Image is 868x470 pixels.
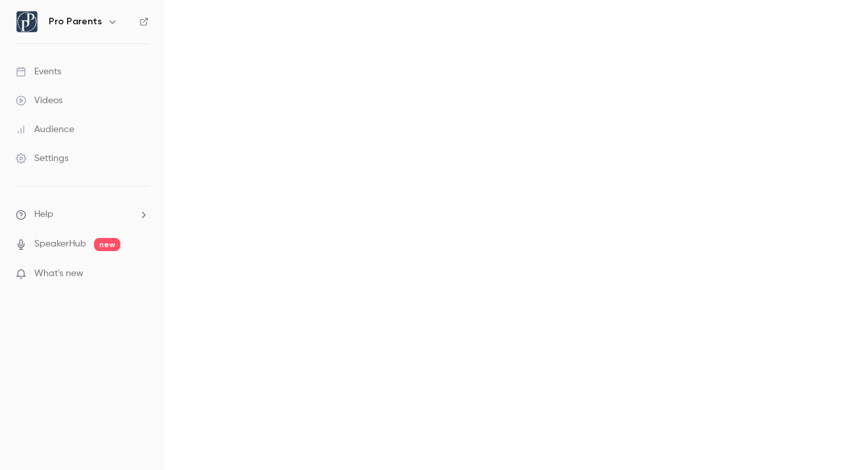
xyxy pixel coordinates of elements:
li: help-dropdown-opener [16,208,149,222]
h6: Pro Parents [49,15,102,28]
div: Settings [16,152,68,165]
div: Videos [16,94,62,107]
span: What's new [34,267,84,281]
span: Help [34,208,53,222]
div: Audience [16,123,74,136]
a: SpeakerHub [34,237,86,251]
span: new [94,238,120,251]
img: Pro Parents [16,11,37,32]
div: Events [16,65,61,78]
